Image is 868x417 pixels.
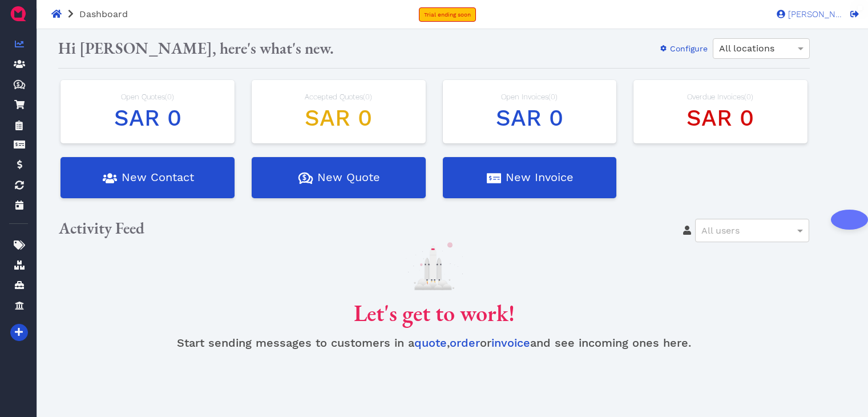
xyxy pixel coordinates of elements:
img: QuoteM_icon_flat.png [9,5,27,23]
span: Dashboard [79,9,128,19]
span: Activity Feed [59,218,144,238]
div: Open Invoices ( ) [454,91,605,103]
span: [PERSON_NAME] [785,10,842,19]
span: 0 [167,93,172,101]
span: SAR 0 [496,105,563,131]
a: quote [414,336,447,350]
tspan: $ [302,174,306,182]
div: Accepted Quotes ( ) [263,91,414,103]
span: Configure [668,44,708,53]
span: Start sending messages to customers in a , or and see incoming ones here. [177,336,691,350]
button: New Invoice [443,157,617,198]
span: 0 [365,93,370,101]
span: SAR 0 [305,105,372,131]
button: New Quote [252,157,426,198]
div: Overdue Invoices ( ) [645,91,796,103]
a: Trial ending soon [419,7,476,22]
a: order [450,336,480,350]
tspan: $ [17,81,20,87]
div: Open Quotes ( ) [72,91,223,103]
button: New Contact [60,157,235,198]
span: Let's get to work! [354,298,515,328]
span: Trial ending soon [424,11,471,18]
button: Configure [652,39,708,58]
span: Hi [PERSON_NAME], here's what's new. [58,38,334,58]
span: All locations [719,43,774,54]
a: invoice [491,336,530,350]
span: SAR 0 [687,105,754,131]
div: All users [696,219,809,242]
a: [PERSON_NAME] [771,9,842,19]
span: 0 [551,93,555,101]
span: SAR 0 [114,105,181,131]
span: 0 [746,93,751,101]
img: launch.svg [406,242,463,290]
